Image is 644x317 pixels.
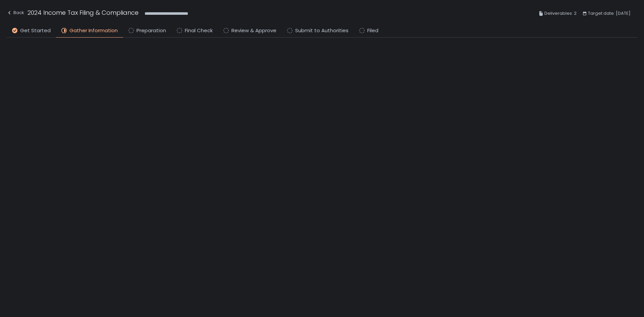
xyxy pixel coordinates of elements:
[69,27,118,35] span: Gather Information
[20,27,51,35] span: Get Started
[7,9,24,17] div: Back
[7,8,24,19] button: Back
[295,27,348,35] span: Submit to Authorities
[28,8,139,17] h1: 2024 Income Tax Filing & Compliance
[588,9,631,17] span: Target date: [DATE]
[185,27,213,35] span: Final Check
[231,27,276,35] span: Review & Approve
[544,9,577,17] span: Deliverables: 2
[137,27,166,35] span: Preparation
[367,27,378,35] span: Filed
